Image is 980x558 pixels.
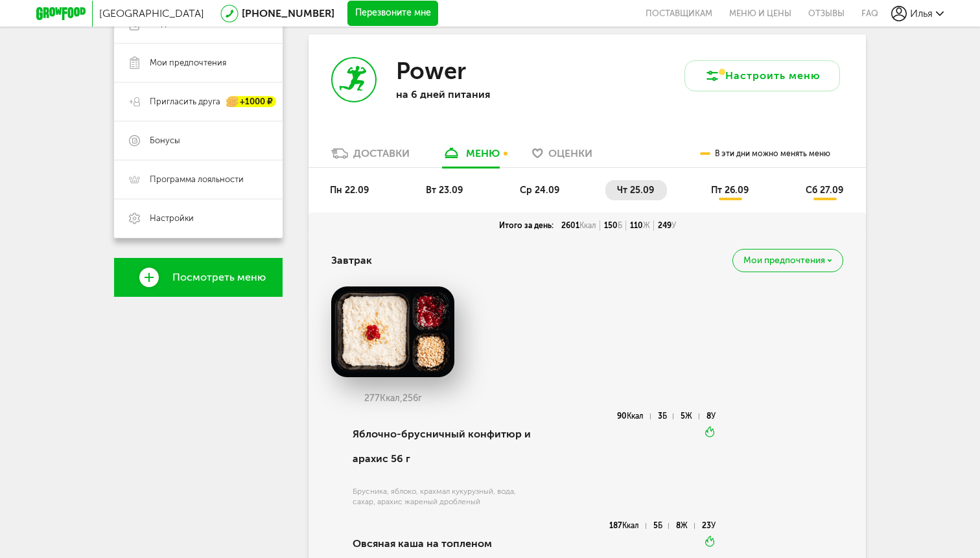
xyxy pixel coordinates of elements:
span: Оценки [548,147,592,159]
span: Ж [681,521,688,530]
span: пт 26.09 [711,185,749,196]
div: В эти дни можно менять меню [700,141,830,167]
div: меню [466,147,500,159]
a: Оценки [526,146,599,167]
span: Мои предпочтения [150,57,226,69]
div: 23 [702,523,716,529]
a: Пригласить друга +1000 ₽ [114,82,283,121]
span: сб 27.09 [806,185,843,196]
div: 5 [653,523,669,529]
span: Б [658,521,662,530]
div: +1000 ₽ [227,97,276,108]
span: Ккал [579,221,596,230]
span: Б [662,412,667,421]
div: Итого за день: [495,220,557,231]
a: Бонусы [114,121,283,160]
h3: Power [396,57,466,85]
span: Ккал, [380,393,402,404]
div: 5 [681,413,699,419]
button: Настроить меню [684,60,840,91]
div: Брусника, яблоко, крахмал кукурузный, вода, сахар, арахис жареный дробленый [353,486,532,507]
span: Ж [685,412,692,421]
span: Бонусы [150,135,180,146]
span: Посмотреть меню [172,272,266,283]
span: Б [618,221,622,230]
span: Ккал [622,521,639,530]
span: У [711,521,716,530]
div: 249 [654,220,680,231]
span: Ккал [627,412,644,421]
button: Перезвоните мне [347,1,438,27]
div: 187 [609,523,646,529]
p: на 6 дней питания [396,88,565,100]
a: Доставки [325,146,416,167]
div: 3 [658,413,673,419]
div: 277 256 [331,393,454,404]
div: 2601 [557,220,600,231]
a: Посмотреть меню [114,258,283,297]
a: Программа лояльности [114,160,283,199]
span: ср 24.09 [520,185,559,196]
span: Пригласить друга [150,96,220,108]
div: 8 [706,413,716,419]
span: Ж [643,221,650,230]
span: пн 22.09 [330,185,369,196]
span: г [418,393,422,404]
div: Яблочно-брусничный конфитюр и арахис 56 г [353,412,532,482]
div: 8 [676,523,694,529]
a: [PHONE_NUMBER] [242,7,334,19]
span: чт 25.09 [617,185,654,196]
span: Илья [910,7,933,19]
img: big_ugXq6ewxhdeMJ7sm.png [331,286,454,377]
span: Настройки [150,213,194,224]
span: Программа лояльности [150,174,244,185]
h4: Завтрак [331,248,372,273]
span: У [711,412,716,421]
span: [GEOGRAPHIC_DATA] [99,7,204,19]
div: 150 [600,220,626,231]
a: меню [436,146,506,167]
span: У [671,221,676,230]
a: Мои предпочтения [114,43,283,82]
span: Мои предпочтения [743,256,825,265]
div: 110 [626,220,654,231]
a: Настройки [114,199,283,238]
div: Доставки [353,147,410,159]
span: вт 23.09 [426,185,463,196]
div: 90 [617,413,650,419]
